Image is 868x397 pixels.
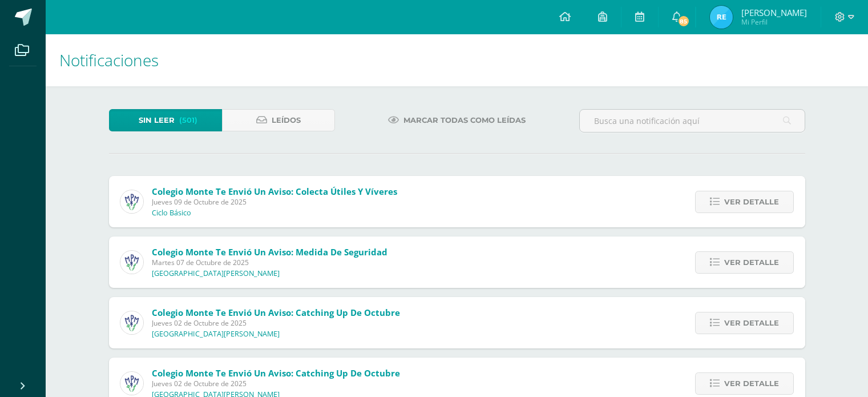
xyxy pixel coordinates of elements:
[403,110,526,131] span: Marcar todas como leídas
[724,191,779,212] span: Ver detalle
[152,258,387,267] span: Martes 07 de Octubre de 2025
[120,190,143,213] img: a3978fa95217fc78923840df5a445bcb.png
[120,311,143,334] img: a3978fa95217fc78923840df5a445bcb.png
[152,307,400,318] span: Colegio Monte te envió un aviso: Catching Up de Octubre
[109,109,222,131] a: Sin leer(501)
[724,252,779,273] span: Ver detalle
[741,7,807,18] span: [PERSON_NAME]
[152,208,191,218] p: Ciclo Básico
[741,17,807,27] span: Mi Perfil
[152,246,387,258] span: Colegio Monte te envió un aviso: Medida de seguridad
[152,197,397,207] span: Jueves 09 de Octubre de 2025
[179,110,197,131] span: (501)
[152,330,280,339] p: [GEOGRAPHIC_DATA][PERSON_NAME]
[152,186,397,197] span: Colegio Monte te envió un aviso: Colecta útiles y víveres
[724,373,779,394] span: Ver detalle
[152,318,400,328] span: Jueves 02 de Octubre de 2025
[272,110,301,131] span: Leídos
[152,269,280,278] p: [GEOGRAPHIC_DATA][PERSON_NAME]
[710,6,733,29] img: 2369985910c6df38bdd9d562ed35f036.png
[120,372,143,395] img: a3978fa95217fc78923840df5a445bcb.png
[120,251,143,274] img: a3978fa95217fc78923840df5a445bcb.png
[59,49,159,71] span: Notificaciones
[152,379,400,388] span: Jueves 02 de Octubre de 2025
[222,109,335,131] a: Leídos
[152,367,400,379] span: Colegio Monte te envió un aviso: Catching Up de Octubre
[724,312,779,334] span: Ver detalle
[139,110,175,131] span: Sin leer
[580,110,805,132] input: Busca una notificación aquí
[374,109,540,131] a: Marcar todas como leídas
[677,15,689,27] span: 85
